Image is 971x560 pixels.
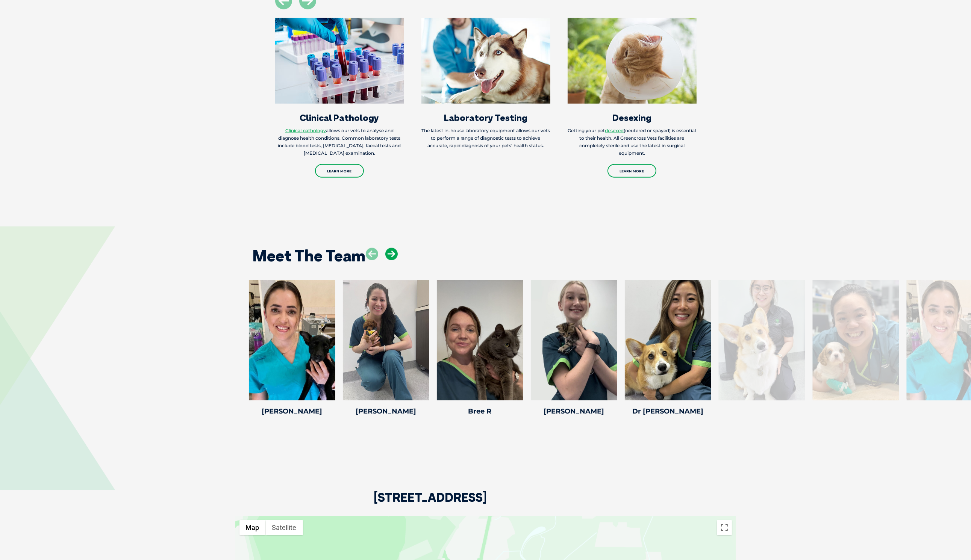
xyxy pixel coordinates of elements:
h4: [PERSON_NAME] [531,408,617,415]
h2: Meet The Team [253,248,366,264]
button: Toggle fullscreen view [717,520,732,535]
img: Services_Laboratory_Testing [421,18,550,104]
p: allows our vets to analyse and diagnose health conditions. Common laboratory tests include blood ... [275,127,404,157]
h3: Desexing [568,113,697,122]
p: Getting your pet (neutered or spayed) is essential to their health. All Greencross Vets facilitie... [568,127,697,157]
a: Learn More [315,164,364,178]
button: Show street map [239,520,266,535]
h4: Bree R [437,408,523,415]
a: desexed [605,128,624,133]
button: Show satellite imagery [266,520,303,535]
h2: [STREET_ADDRESS] [374,491,487,516]
h4: [PERSON_NAME] [343,408,429,415]
p: The latest in-house laboratory equipment allows our vets to perform a range of diagnostic tests t... [421,127,550,149]
h4: Dr [PERSON_NAME] [625,408,711,415]
a: Clinical pathology [285,128,326,133]
h4: [PERSON_NAME] [249,408,335,415]
h3: Clinical Pathology [275,113,404,122]
h3: Laboratory Testing [421,113,550,122]
a: Learn More [607,164,656,178]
